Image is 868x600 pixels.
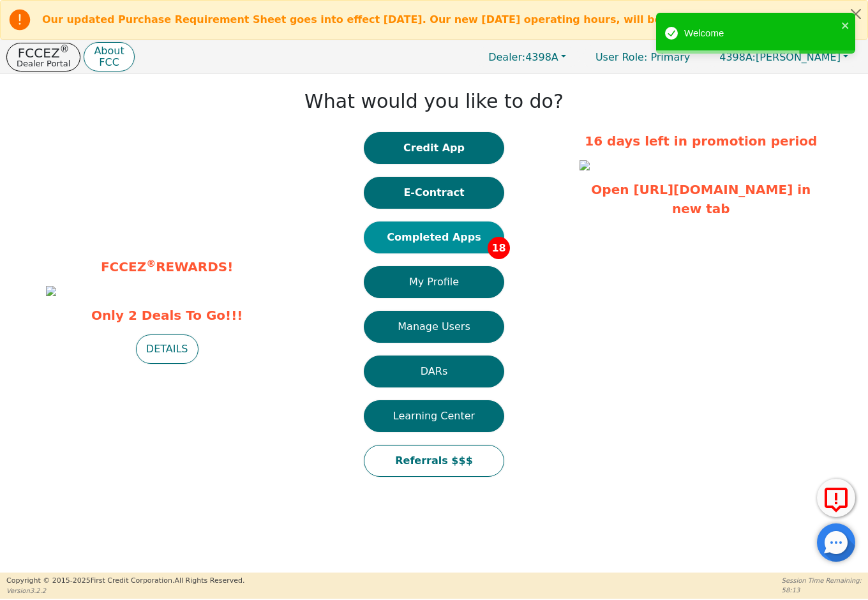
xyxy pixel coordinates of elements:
p: FCCEZ REWARDS! [46,257,288,276]
img: fbbb0730-4776-44d6-b0a5-6ff15fe49af5 [580,160,590,170]
p: Primary [583,45,703,70]
p: Session Time Remaining: [782,576,862,585]
button: Referrals $$$ [364,445,504,477]
span: All Rights Reserved. [174,576,244,585]
span: 4398A: [719,51,756,63]
sup: ® [60,43,70,55]
button: close [841,18,850,33]
button: Report Error to FCC [817,479,855,517]
h1: What would you like to do? [304,90,564,113]
span: 18 [488,237,510,259]
span: User Role : [595,51,647,63]
button: FCCEZ®Dealer Portal [6,43,80,71]
button: DARs [364,356,504,387]
a: User Role: Primary [583,45,703,70]
button: Manage Users [364,311,504,343]
button: Close alert [844,1,867,27]
span: [PERSON_NAME] [719,51,841,63]
button: AboutFCC [84,42,134,72]
a: Open [URL][DOMAIN_NAME] in new tab [591,182,811,216]
div: Welcome [684,26,837,41]
sup: ® [146,258,156,269]
span: Only 2 Deals To Go!!! [46,306,288,325]
button: My Profile [364,266,504,298]
button: Learning Center [364,400,504,432]
button: E-Contract [364,177,504,209]
p: About [94,46,124,56]
img: 1f4f9d57-fe3c-46b2-847b-75b5c1c556d2 [46,286,56,296]
p: FCCEZ [17,47,70,59]
button: Completed Apps18 [364,221,504,253]
span: 4398A [488,51,558,63]
p: 16 days left in promotion period [580,131,822,151]
b: Our updated Purchase Requirement Sheet goes into effect [DATE]. Our new [DATE] operating hours, w... [42,13,744,26]
button: DETAILS [136,334,198,364]
p: Dealer Portal [17,59,70,68]
p: Copyright © 2015- 2025 First Credit Corporation. [6,576,244,587]
p: FCC [94,57,124,68]
span: Dealer: [488,51,525,63]
button: Dealer:4398A [475,47,580,67]
button: Credit App [364,132,504,164]
p: Version 3.2.2 [6,586,244,596]
p: 58:13 [782,585,862,595]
